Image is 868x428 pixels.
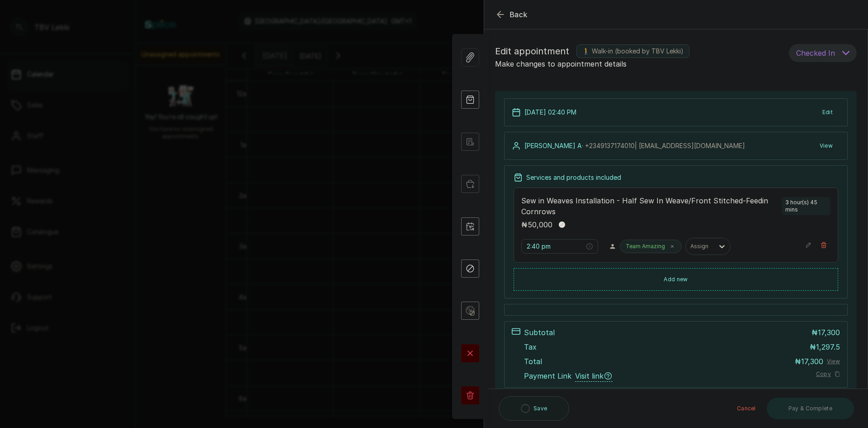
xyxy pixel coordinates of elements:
span: Visit link [575,370,613,382]
button: Checked In [789,44,857,62]
button: Pay & Complete [767,398,854,419]
p: Subtotal [524,327,555,338]
p: Team Amazing [626,243,665,250]
span: Payment Link [524,370,571,382]
span: 17,300 [818,328,840,337]
p: ₦ [811,327,840,338]
button: Cancel [730,398,763,419]
span: Back [509,9,528,20]
p: Make changes to appointment details [495,58,785,69]
button: View [827,358,840,365]
p: ₦ [795,356,823,367]
span: Checked In [796,48,835,58]
p: Total [524,356,542,367]
button: View [812,138,840,154]
p: [DATE] 02:40 PM [524,108,576,117]
span: Edit appointment [495,44,569,58]
p: Sew in Weaves Installation - Half Sew In Weave/Front Stitched-Feedin Cornrows [521,195,778,217]
p: Services and products included [526,173,621,182]
p: Tax [524,341,537,352]
input: Select time [527,241,585,251]
span: +234 9137174010 | [EMAIL_ADDRESS][DOMAIN_NAME] [585,142,745,149]
p: [PERSON_NAME] A · [524,141,745,150]
button: Copy [816,370,840,378]
label: 🚶 Walk-in (booked by TBV Lekki) [576,44,689,58]
button: Add new [514,268,838,291]
p: ₦ [521,219,552,230]
p: ₦ [810,341,840,352]
span: 50,000 [528,220,552,229]
button: Edit [815,104,840,120]
span: 1,297.5 [816,342,840,351]
button: Back [495,9,528,20]
p: 3 hour(s) 45 mins [785,199,827,213]
span: 17,300 [801,357,823,366]
button: Save [499,396,569,421]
